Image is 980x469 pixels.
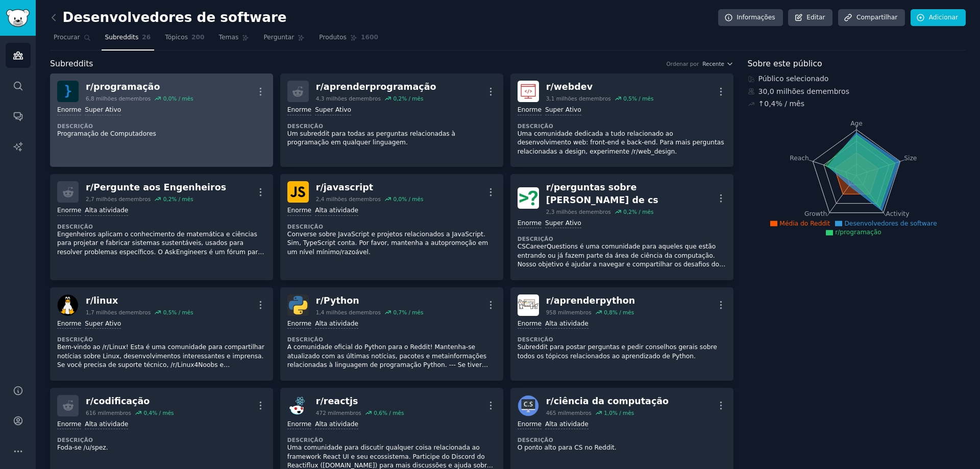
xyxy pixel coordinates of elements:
font: Enorme [57,421,81,428]
font: Descrição [518,336,553,342]
font: Enorme [287,207,311,214]
font: 1,0 [604,410,612,416]
font: Enorme [57,207,81,214]
a: perguntas sobre carreira em ciências da computaçãor/perguntas sobre [PERSON_NAME] de cs2,3 milhõe... [510,174,733,280]
font: Super Ativo [545,106,581,113]
font: Adicionar [929,14,958,21]
font: Enorme [287,106,311,113]
font: 0,5 [163,309,172,315]
font: 0,0 [393,196,402,202]
font: Subreddits [50,59,93,68]
a: desenvolvimento webr/webdev3,1 milhões demembros0,5% / mêsEnormeSuper AtivoDescriçãoUma comunidad... [510,73,733,167]
font: membros [336,410,361,416]
font: Descrição [57,123,93,129]
tspan: Age [850,120,863,127]
img: Logotipo do GummySearch [6,9,30,27]
font: aprenderpython [554,295,635,306]
font: Subreddit para postar perguntas e pedir conselhos gerais sobre todos os tópicos relacionados ao a... [518,343,717,360]
font: 30,0 milhões de [758,87,816,95]
font: A comunidade oficial do Python para o Reddit! Mantenha-se atualizado com as últimas notícias, pac... [287,343,488,378]
font: Tópicos [165,34,188,41]
font: Procurar [54,34,80,41]
tspan: Reach [790,154,809,161]
font: 0,2 [393,95,402,102]
font: codificação [93,396,150,406]
img: aprenda python [518,294,539,316]
font: Foda-se /u/spez. [57,444,108,451]
font: programação [93,82,160,92]
font: Enorme [57,320,81,327]
font: Produtos [319,34,347,41]
font: Descrição [57,336,93,342]
a: Editar [788,9,832,27]
font: 1,7 milhões de [86,309,126,315]
a: r/Pergunte aos Engenheiros2,7 milhões demembros0,2% / mêsEnormeAlta atividadeDescriçãoEngenheiros... [50,174,273,280]
font: Descrição [518,236,553,242]
font: Enorme [57,106,81,113]
font: Descrição [287,224,323,230]
font: Super Ativo [315,106,351,113]
font: r/ [546,82,554,92]
font: Enorme [518,106,542,113]
font: 4,3 milhões de [316,95,356,102]
a: Informações [718,9,783,27]
font: membros [566,309,592,315]
font: Alta atividade [315,207,358,214]
font: Subreddits [105,34,139,41]
font: r/ [316,82,324,92]
font: reactjs [324,396,358,406]
img: Pitão [287,294,309,316]
font: % / mês [612,410,634,416]
font: Python [324,295,359,306]
font: aprenderprogramação [324,82,436,92]
font: Super Ativo [85,320,121,327]
img: ReactJS [287,395,309,416]
font: 465 mil [546,410,566,416]
font: Um subreddit para todas as perguntas relacionadas à programação em qualquer linguagem. [287,130,455,146]
font: webdev [554,82,593,92]
tspan: Size [904,154,917,161]
font: membros [585,95,611,102]
font: 2,3 milhões de [546,209,586,215]
font: Compartilhar [856,14,897,21]
font: membros [126,309,151,315]
img: Ciência da Computação [518,395,539,416]
font: % / mês [152,410,174,416]
font: 0,5 [623,95,632,102]
a: JavaScriptr/javascript2,4 milhões demembros0,0% / mêsEnormeAlta atividadeDescriçãoConverse sobre ... [280,174,503,280]
font: 958 mil [546,309,566,315]
a: Subreddits26 [102,30,155,51]
font: % / mês [776,100,804,108]
font: % / mês [171,196,193,202]
font: Enorme [287,421,311,428]
font: % / mês [382,410,404,416]
font: Alta atividade [85,207,128,214]
a: Linuxr/linux1,7 milhões demembros0,5% / mêsEnormeSuper AtivoDescriçãoBem-vindo ao /r/Linux! Esta ... [50,287,273,381]
font: Média do Reddit [779,220,830,227]
font: Enorme [518,219,542,227]
font: javascript [324,182,373,192]
font: Alta atividade [315,421,358,428]
font: % / mês [402,95,423,102]
font: Uma comunidade dedicada a tudo relacionado ao desenvolvimento web: front-end e back-end. Para mai... [518,130,724,155]
font: 0,0 [163,95,172,102]
img: JavaScript [287,181,309,203]
font: % / mês [402,196,423,202]
font: linux [93,295,118,306]
font: Público selecionado [758,75,829,83]
a: Procurar [50,30,94,51]
font: Super Ativo [85,106,121,113]
font: % / mês [632,209,653,215]
font: 0,7 [393,309,402,315]
font: Super Ativo [545,219,581,227]
font: Enorme [518,320,542,327]
img: perguntas sobre carreira em ciências da computação [518,187,539,209]
font: % / mês [612,309,634,315]
font: membros [106,410,131,416]
font: Informações [737,14,775,21]
font: 1600 [361,34,378,41]
a: Compartilhar [838,9,905,27]
font: membros [816,87,849,95]
font: Alta atividade [85,421,128,428]
font: ↑ [758,100,765,108]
